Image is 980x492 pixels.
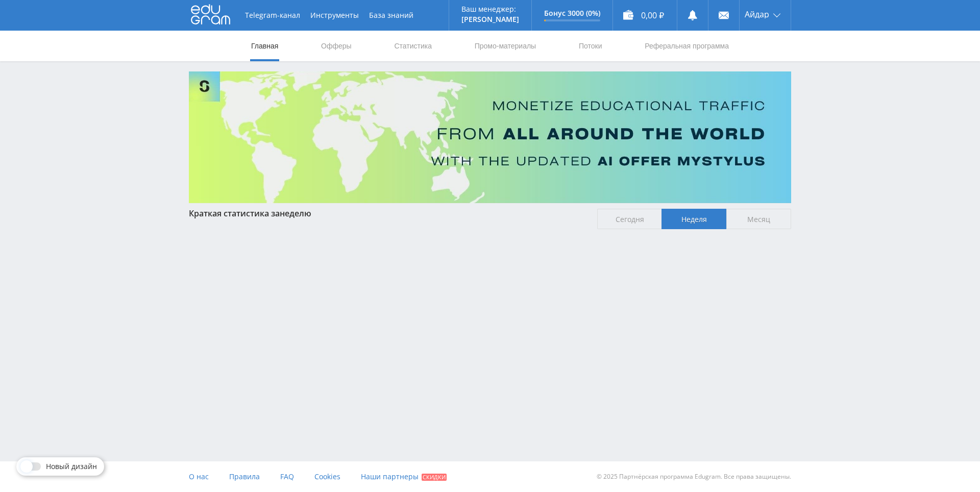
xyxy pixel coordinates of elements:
div: © 2025 Партнёрская программа Edugram. Все права защищены. [495,461,791,492]
a: Промо-материалы [474,31,537,61]
a: Cookies [314,461,340,492]
a: Потоки [578,31,603,61]
a: Правила [229,461,260,492]
span: Скидки [422,474,447,481]
span: Айдар [745,10,769,18]
span: Неделя [661,209,726,229]
p: Бонус 3000 (0%) [544,9,600,17]
span: Cookies [314,472,340,481]
a: Статистика [393,31,433,61]
a: Главная [250,31,279,61]
a: Наши партнеры Скидки [361,461,447,492]
span: Месяц [726,209,791,229]
div: Краткая статистика за [189,209,587,218]
span: Новый дизайн [46,462,97,471]
p: [PERSON_NAME] [461,15,519,23]
span: О нас [189,472,209,481]
span: неделю [280,208,311,219]
a: Реферальная программа [644,31,730,61]
p: Ваш менеджер: [461,5,519,13]
span: Правила [229,472,260,481]
span: Сегодня [597,209,662,229]
span: Наши партнеры [361,472,419,481]
a: О нас [189,461,209,492]
img: Banner [189,71,791,203]
span: FAQ [280,472,294,481]
a: Офферы [320,31,353,61]
a: FAQ [280,461,294,492]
